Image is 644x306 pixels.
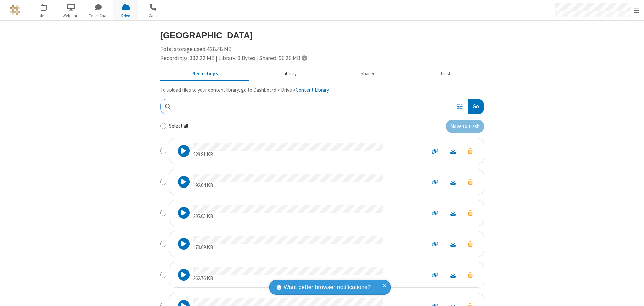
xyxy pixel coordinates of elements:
[444,209,462,217] a: Download file
[408,68,484,80] button: Trash
[10,5,20,15] img: QA Selenium DO NOT DELETE OR CHANGE
[193,275,383,282] p: 262.76 KB
[193,182,383,190] p: 192.04 KB
[160,68,250,80] button: Recorded meetings
[446,120,484,133] button: Move to trash
[302,55,307,61] span: Totals displayed include files that have been moved to the trash.
[160,86,484,94] p: To upload files to your content library, go to Dashboard > Drive > .
[462,146,479,156] button: Move to trash
[468,99,483,114] button: Go
[444,147,462,155] a: Download file
[462,270,479,279] button: Move to trash
[31,13,57,19] span: Meet
[462,177,479,186] button: Move to trash
[160,54,484,63] div: Recordings: 332.22 MB | Library: 0 Bytes | Shared: 96.26 MB
[193,213,383,220] p: 205.05 KB
[444,178,462,186] a: Download file
[329,68,408,80] button: Shared during meetings
[296,87,329,93] a: Content Library
[160,45,484,62] div: Total storage used 428.48 MB
[193,244,383,251] p: 173.69 KB
[86,13,111,19] span: Team Chat
[284,283,371,292] span: Want better browser notifications?
[444,271,462,279] a: Download file
[140,13,166,19] span: Calls
[444,240,462,248] a: Download file
[59,13,84,19] span: Webinars
[160,31,484,40] h3: [GEOGRAPHIC_DATA]
[113,13,138,19] span: Drive
[250,68,329,80] button: Content library
[462,239,479,248] button: Move to trash
[193,151,383,159] p: 229.81 KB
[462,208,479,217] button: Move to trash
[169,122,188,130] label: Select all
